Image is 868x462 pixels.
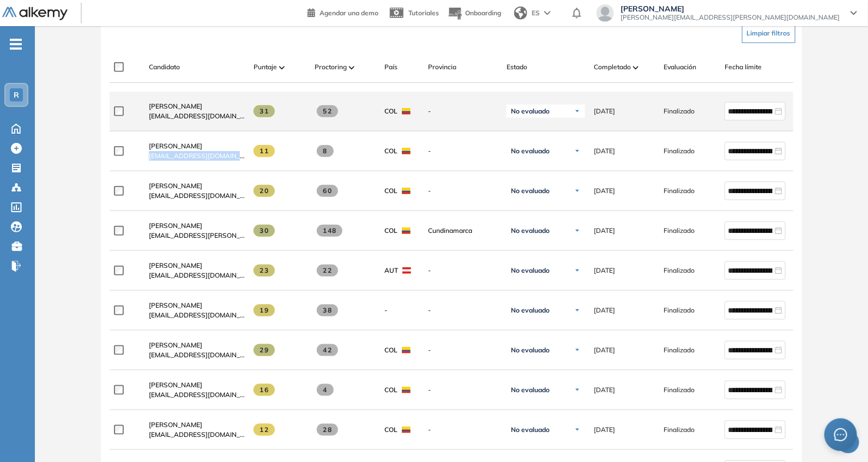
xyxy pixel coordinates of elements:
[149,380,245,390] a: [PERSON_NAME]
[149,420,245,430] a: [PERSON_NAME]
[254,265,275,277] span: 23
[511,147,550,155] span: No evaluado
[149,181,245,191] a: [PERSON_NAME]
[664,266,695,275] span: Finalizado
[317,225,342,237] span: 148
[384,425,397,435] span: COL
[633,66,638,69] img: [missing "en.ARROW_ALT" translation]
[664,345,695,355] span: Finalizado
[574,148,581,154] img: Ícono de flecha
[149,261,245,271] a: [PERSON_NAME]
[664,305,695,315] span: Finalizado
[384,305,387,315] span: -
[254,105,275,117] span: 31
[384,62,397,72] span: País
[149,390,245,400] span: [EMAIL_ADDRESS][DOMAIN_NAME]
[594,106,615,116] span: [DATE]
[402,148,411,154] img: COL
[149,221,245,231] a: [PERSON_NAME]
[428,266,498,275] span: -
[384,146,397,156] span: COL
[574,347,581,353] img: Ícono de flecha
[428,425,498,435] span: -
[149,62,180,72] span: Candidato
[149,430,245,440] span: [EMAIL_ADDRESS][DOMAIN_NAME]
[507,62,527,72] span: Estado
[149,261,202,269] span: [PERSON_NAME]
[14,91,19,99] span: R
[149,182,202,190] span: [PERSON_NAME]
[149,310,245,320] span: [EMAIL_ADDRESS][DOMAIN_NAME]
[428,62,456,72] span: Provincia
[594,305,615,315] span: [DATE]
[620,13,840,22] span: [PERSON_NAME][EMAIL_ADDRESS][PERSON_NAME][DOMAIN_NAME]
[384,186,397,196] span: COL
[664,226,695,236] span: Finalizado
[317,145,334,157] span: 8
[149,111,245,121] span: [EMAIL_ADDRESS][DOMAIN_NAME]
[149,141,245,151] a: [PERSON_NAME]
[149,191,245,201] span: [EMAIL_ADDRESS][DOMAIN_NAME]
[574,427,581,433] img: Ícono de flecha
[664,106,695,116] span: Finalizado
[402,427,411,433] img: COL
[315,62,347,72] span: Proctoring
[402,188,411,194] img: COL
[149,221,202,230] span: [PERSON_NAME]
[402,227,411,234] img: COL
[317,384,334,396] span: 4
[10,43,22,45] i: -
[594,345,615,355] span: [DATE]
[428,305,498,315] span: -
[320,9,378,17] span: Agendar una demo
[149,340,245,350] a: [PERSON_NAME]
[254,62,277,72] span: Puntaje
[254,344,275,356] span: 29
[384,345,397,355] span: COL
[254,384,275,396] span: 16
[594,62,631,72] span: Completado
[384,226,397,236] span: COL
[574,387,581,393] img: Ícono de flecha
[594,226,615,236] span: [DATE]
[279,66,285,69] img: [missing "en.ARROW_ALT" translation]
[428,226,498,236] span: Cundinamarca
[308,5,378,19] a: Agendar una demo
[428,345,498,355] span: -
[254,304,275,316] span: 19
[402,347,411,353] img: COL
[384,385,397,395] span: COL
[149,142,202,150] span: [PERSON_NAME]
[511,107,550,116] span: No evaluado
[428,106,498,116] span: -
[664,146,695,156] span: Finalizado
[511,346,550,355] span: No evaluado
[664,425,695,435] span: Finalizado
[149,381,202,389] span: [PERSON_NAME]
[532,8,540,18] span: ES
[317,265,338,277] span: 22
[149,231,245,241] span: [EMAIL_ADDRESS][PERSON_NAME][DOMAIN_NAME]
[725,62,762,72] span: Fecha límite
[544,11,551,15] img: arrow
[511,306,550,315] span: No evaluado
[149,350,245,360] span: [EMAIL_ADDRESS][DOMAIN_NAME]
[384,266,398,275] span: AUT
[511,187,550,195] span: No evaluado
[254,145,275,157] span: 11
[254,185,275,197] span: 20
[149,271,245,280] span: [EMAIL_ADDRESS][DOMAIN_NAME]
[511,425,550,434] span: No evaluado
[149,341,202,349] span: [PERSON_NAME]
[317,344,338,356] span: 42
[402,387,411,393] img: COL
[594,266,615,275] span: [DATE]
[149,101,245,111] a: [PERSON_NAME]
[149,102,202,110] span: [PERSON_NAME]
[408,9,439,17] span: Tutoriales
[574,108,581,115] img: Ícono de flecha
[317,105,338,117] span: 52
[149,301,245,310] a: [PERSON_NAME]
[664,186,695,196] span: Finalizado
[428,146,498,156] span: -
